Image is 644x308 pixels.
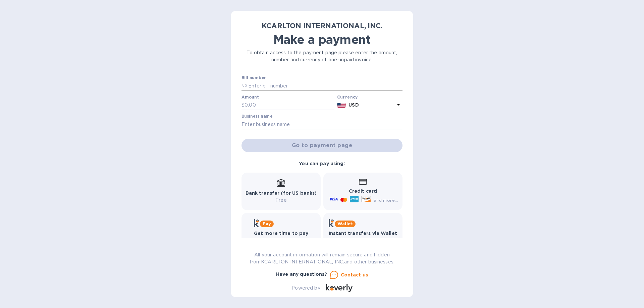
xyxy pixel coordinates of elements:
b: USD [348,102,359,108]
b: Currency [337,95,358,100]
b: KCARLTON INTERNATIONAL, INC. [262,21,382,30]
p: To obtain access to the payment page please enter the amount, number and currency of one unpaid i... [241,49,402,63]
input: Enter bill number [247,81,402,91]
p: Up to 12 weeks [254,237,309,244]
b: Wallet [337,221,353,226]
b: Instant transfers via Wallet [329,231,397,236]
label: Amount [241,95,259,99]
h1: Make a payment [241,33,402,47]
b: Get more time to pay [254,231,309,236]
p: № [241,82,247,89]
label: Business name [241,115,272,119]
b: Credit card [349,188,377,194]
p: Free [246,197,317,204]
span: and more... [374,198,398,203]
b: You can pay using: [299,161,345,166]
b: Bank transfer (for US banks) [246,190,317,196]
b: Pay [263,221,271,226]
label: Bill number [241,76,266,80]
img: USD [337,103,346,108]
p: All your account information will remain secure and hidden from KCARLTON INTERNATIONAL, INC. and ... [241,251,402,265]
u: Contact us [341,272,368,278]
p: $ [241,102,245,109]
p: Free [329,237,397,244]
input: Enter business name [241,119,402,129]
input: 0.00 [245,100,334,110]
p: Powered by [291,285,320,292]
b: Have any questions? [276,271,327,277]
